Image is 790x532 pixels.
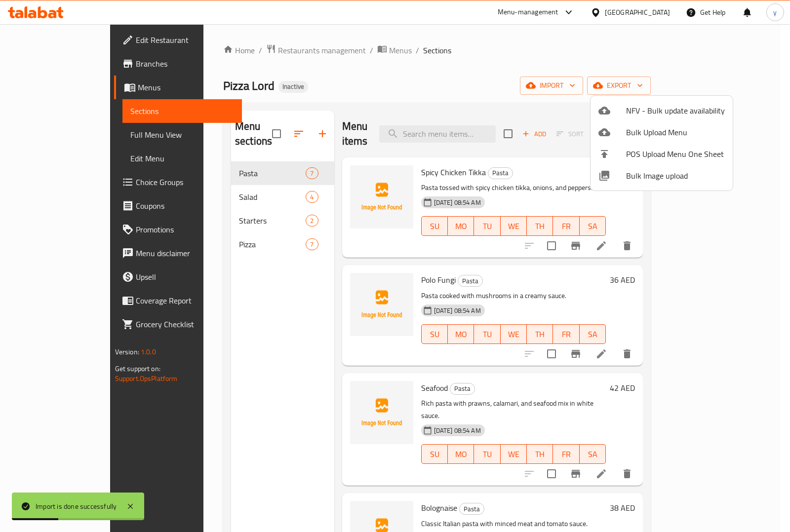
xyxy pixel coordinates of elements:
li: NFV - Bulk update availability [591,100,733,121]
li: Upload bulk menu [591,121,733,143]
span: Bulk Upload Menu [626,126,725,138]
span: NFV - Bulk update availability [626,105,725,116]
span: POS Upload Menu One Sheet [626,148,725,160]
div: Import is done successfully [36,501,117,512]
span: Bulk Image upload [626,170,725,182]
li: POS Upload Menu One Sheet [591,143,733,165]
